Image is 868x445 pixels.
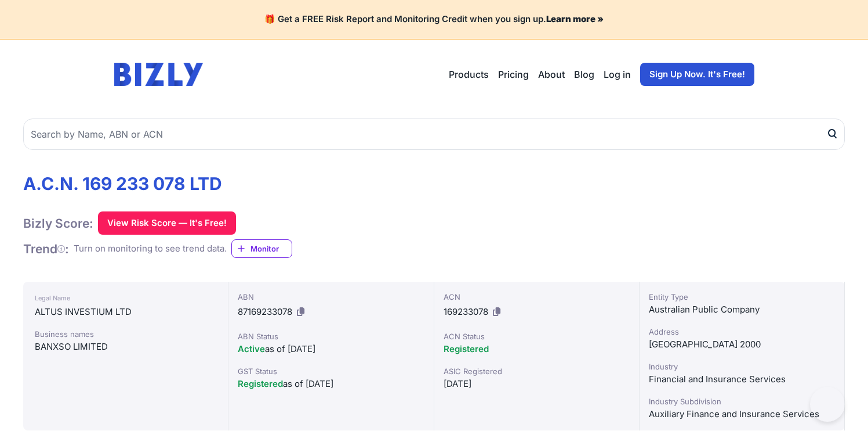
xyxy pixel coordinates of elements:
div: Industry Subdivision [649,396,835,407]
div: Industry [649,361,835,372]
div: Turn on monitoring to see trend data. [74,242,227,256]
div: as of [DATE] [238,377,424,391]
div: ALTUS INVESTIUM LTD [35,305,216,319]
a: About [538,67,565,81]
div: Entity Type [649,291,835,303]
input: Search by Name, ABN or ACN [23,119,845,150]
span: 87169233078 [238,306,292,317]
div: Address [649,326,835,338]
a: Monitor [231,239,292,258]
a: Log in [604,67,631,81]
div: ABN [238,291,424,303]
div: ACN [444,291,630,303]
div: Legal Name [35,291,216,305]
h1: Trend : [23,241,69,257]
span: Monitor [250,243,292,254]
a: Sign Up Now. It's Free! [640,63,754,86]
div: ACN Status [444,331,630,342]
div: Business names [35,328,216,340]
button: Products [449,67,489,81]
span: 169233078 [444,306,488,317]
div: Financial and Insurance Services [649,372,835,386]
h4: 🎁 Get a FREE Risk Report and Monitoring Credit when you sign up. [14,14,854,25]
div: ABN Status [238,331,424,342]
span: Registered [444,343,489,354]
div: BANXSO LIMITED [35,340,216,354]
div: GST Status [238,365,424,377]
span: Registered [238,378,283,389]
div: as of [DATE] [238,342,424,356]
div: Auxiliary Finance and Insurance Services [649,407,835,421]
h1: Bizly Score: [23,216,93,231]
div: [GEOGRAPHIC_DATA] 2000 [649,338,835,351]
h1: A.C.N. 169 233 078 LTD [23,173,292,194]
div: [DATE] [444,377,630,391]
a: Pricing [498,67,529,81]
button: View Risk Score — It's Free! [98,211,236,235]
iframe: Toggle Customer Support [810,387,845,422]
a: Learn more » [546,13,604,24]
div: Australian Public Company [649,303,835,317]
div: ASIC Registered [444,365,630,377]
span: Active [238,343,265,354]
a: Blog [574,67,594,81]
